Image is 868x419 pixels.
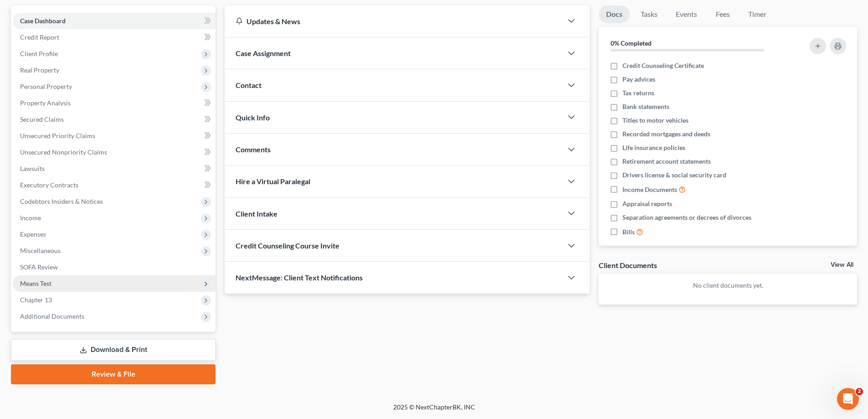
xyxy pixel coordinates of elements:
span: Drivers license & social security card [622,171,726,180]
a: Secured Claims [13,111,216,128]
span: Bank statements [622,102,669,111]
span: Chapter 13 [20,296,52,304]
a: Timer [741,5,774,23]
span: Pay advices [622,75,655,84]
span: Titles to motor vehicles [622,116,688,125]
span: Expenses [20,230,46,238]
span: Property Analysis [20,99,71,107]
a: Property Analysis [13,95,216,111]
span: Separation agreements or decrees of divorces [622,213,751,222]
a: Unsecured Nonpriority Claims [13,144,216,160]
span: Lawsuits [20,165,45,172]
span: Credit Counseling Certificate [622,61,704,70]
a: Credit Report [13,29,216,46]
a: Tasks [633,5,665,23]
p: No client documents yet. [606,281,850,290]
span: Life insurance policies [622,143,685,152]
div: 2025 © NextChapterBK, INC [175,403,694,419]
span: 2 [856,388,863,395]
span: Case Dashboard [20,17,66,25]
span: Retirement account statements [622,157,711,166]
span: Comments [236,145,271,154]
a: Executory Contracts [13,177,216,193]
span: Appraisal reports [622,199,672,208]
span: NextMessage: Client Text Notifications [236,273,363,282]
span: Miscellaneous [20,247,61,254]
a: Download & Print [11,339,216,361]
span: Quick Info [236,113,270,122]
span: Codebtors Insiders & Notices [20,197,103,205]
span: Tax returns [622,88,654,98]
span: Recorded mortgages and deeds [622,129,710,139]
a: Review & File [11,364,216,384]
a: Case Dashboard [13,13,216,29]
a: SOFA Review [13,259,216,275]
span: Executory Contracts [20,181,78,189]
span: SOFA Review [20,263,58,271]
span: Unsecured Nonpriority Claims [20,148,107,156]
span: Hire a Virtual Paralegal [236,177,310,186]
span: Real Property [20,66,59,74]
span: Bills [622,228,635,237]
span: Case Assignment [236,49,291,57]
div: Client Documents [599,260,657,270]
span: Credit Report [20,33,59,41]
span: Unsecured Priority Claims [20,132,95,140]
a: Fees [708,5,737,23]
strong: 0% Completed [611,39,652,47]
span: Contact [236,81,262,89]
span: Income Documents [622,185,677,194]
a: Lawsuits [13,160,216,177]
span: Personal Property [20,83,72,90]
iframe: Intercom live chat [837,388,859,410]
span: Income [20,214,41,222]
div: Updates & News [236,16,551,26]
span: Credit Counseling Course Invite [236,241,339,250]
span: Additional Documents [20,312,84,320]
a: Unsecured Priority Claims [13,128,216,144]
span: Client Intake [236,209,277,218]
a: View All [831,262,853,268]
span: Secured Claims [20,115,64,123]
span: Means Test [20,279,51,287]
a: Docs [599,5,630,23]
a: Events [668,5,704,23]
span: Client Profile [20,50,58,57]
